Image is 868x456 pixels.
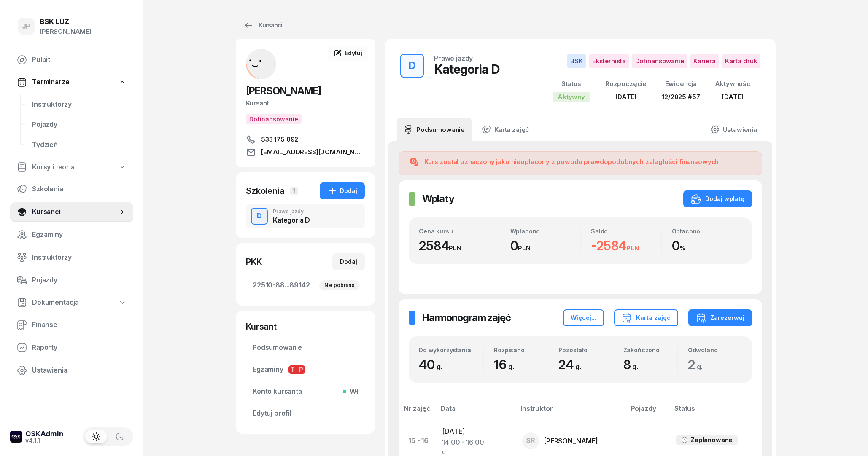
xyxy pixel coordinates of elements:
div: OSKAdmin [25,430,64,437]
span: [PERSON_NAME] [246,85,321,97]
button: Dofinansowanie [246,114,302,124]
div: Nie pobrano [319,280,360,290]
small: PLN [449,244,461,252]
span: 22510-88...89142 [253,280,358,291]
div: 2584 [419,238,500,254]
div: Zarezerwuj [696,313,744,323]
span: Instruktorzy [32,99,127,110]
span: Szkolenia [32,184,127,195]
a: 22510-88...89142Nie pobrano [246,275,365,295]
a: Kursanci [10,202,133,222]
a: Instruktorzy [25,94,133,115]
div: Kursant [246,98,365,109]
a: Konto kursantaWł [246,381,365,402]
div: Karta zajęć [622,313,671,323]
small: g. [437,362,442,371]
div: Kursanci [243,20,282,30]
a: Raporty [10,338,133,358]
img: logo-xs-dark@2x.png [10,431,22,443]
a: Podsumowanie [246,338,365,358]
small: PLN [626,244,639,252]
span: Pulpit [32,54,127,65]
button: D [400,54,424,78]
div: Opłacono [672,228,742,235]
button: Dodaj [320,182,365,199]
small: PLN [518,244,531,252]
button: Więcej... [563,309,604,326]
span: Wł [346,386,358,397]
span: 40 [419,357,446,372]
h2: Wpłaty [422,192,454,206]
span: Egzaminy [253,364,358,375]
div: Status [553,78,590,89]
a: Pojazdy [25,115,133,135]
span: Dokumentacja [32,297,79,308]
span: Pojazdy [32,275,127,286]
button: Dodaj wpłatę [683,190,752,207]
div: Więcej... [571,313,596,323]
div: Kategoria D [434,62,499,77]
a: Pojazdy [10,270,133,290]
th: Instruktor [515,403,626,421]
span: Edytuj [345,49,362,56]
span: [DATE] [615,93,636,101]
span: 24 [558,357,585,372]
button: Dodaj [332,253,365,270]
span: Tydzień [32,139,127,150]
span: Instruktorzy [32,252,127,263]
div: Pozostało [558,346,612,354]
small: % [679,244,685,252]
div: Rozpoczęcie [605,78,647,89]
button: Zarezerwuj [688,309,752,326]
span: 1 [290,187,298,195]
a: Kursanci [236,17,290,34]
th: Pojazdy [626,403,670,421]
button: Karta zajęć [614,309,678,326]
span: Konto kursanta [253,386,358,397]
span: T [288,365,297,374]
th: Nr zajęć [399,403,435,421]
a: Ustawienia [704,118,764,141]
div: Prawo jazdy [434,55,473,62]
a: Szkolenia [10,179,133,199]
div: Kategoria D [273,217,310,223]
span: Kariera [690,54,719,68]
div: Prawo jazdy [273,209,310,214]
a: Kursy i teoria [10,158,133,177]
a: Instruktorzy [10,247,133,268]
span: Dofinansowanie [632,54,687,68]
a: Podsumowanie [397,118,472,141]
span: BSK [567,54,586,68]
a: 533 175 092 [246,134,365,145]
div: [PERSON_NAME] [40,26,92,37]
span: Terminarze [32,77,69,88]
a: Pulpit [10,50,133,70]
span: Ustawienia [32,365,127,376]
a: Tydzień [25,135,133,155]
span: JP [22,23,31,30]
div: Cena kursu [419,228,500,235]
a: [EMAIL_ADDRESS][DOMAIN_NAME] [246,147,365,157]
span: Finanse [32,319,127,330]
div: D [405,57,419,74]
div: Dodaj [327,186,357,196]
div: C [442,448,509,455]
span: 12/2025 #57 [662,93,700,101]
div: D [253,209,265,223]
a: Egzaminy [10,225,133,245]
small: g. [697,362,703,371]
div: BSK LUZ [40,18,92,25]
div: Szkolenia [246,185,285,197]
div: Saldo [591,228,661,235]
a: EgzaminyTP [246,359,365,380]
span: [EMAIL_ADDRESS][DOMAIN_NAME] [261,147,365,157]
div: Kursant [246,321,365,333]
button: DPrawo jazdyKategoria D [246,204,365,228]
div: [PERSON_NAME] [544,437,598,444]
span: 8 [623,357,643,372]
div: Do wykorzystania [419,346,483,354]
span: 2 [688,357,707,372]
span: Egzaminy [32,229,127,240]
span: Karta druk [722,54,760,68]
